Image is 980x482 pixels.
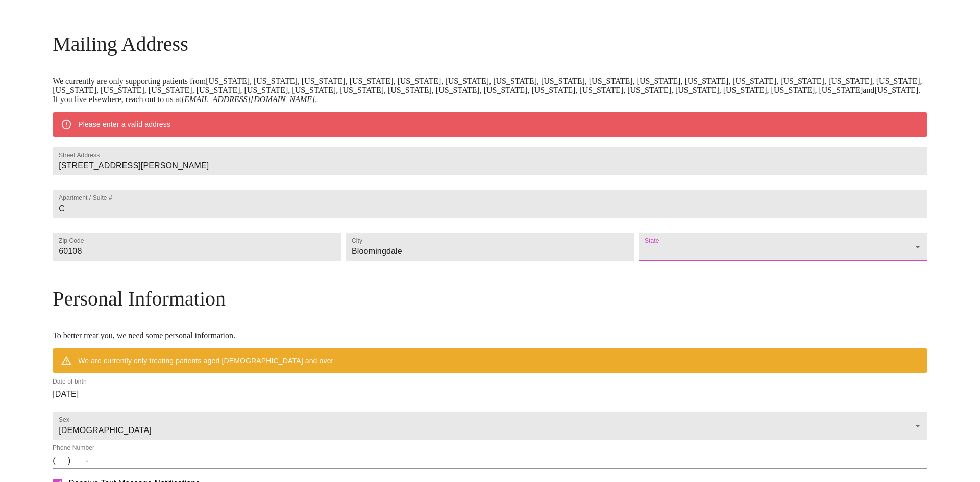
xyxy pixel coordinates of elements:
[53,331,927,340] p: To better treat you, we need some personal information.
[639,233,927,261] div: ​
[53,412,927,440] div: [DEMOGRAPHIC_DATA]
[181,95,315,104] em: [EMAIL_ADDRESS][DOMAIN_NAME]
[78,115,170,134] div: Please enter a valid address
[53,77,927,104] p: We currently are only supporting patients from [US_STATE], [US_STATE], [US_STATE], [US_STATE], [U...
[78,351,333,370] div: We are currently only treating patients aged [DEMOGRAPHIC_DATA] and over
[53,379,87,385] label: Date of birth
[53,445,94,451] label: Phone Number
[53,287,927,311] h3: Personal Information
[53,32,927,56] h3: Mailing Address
